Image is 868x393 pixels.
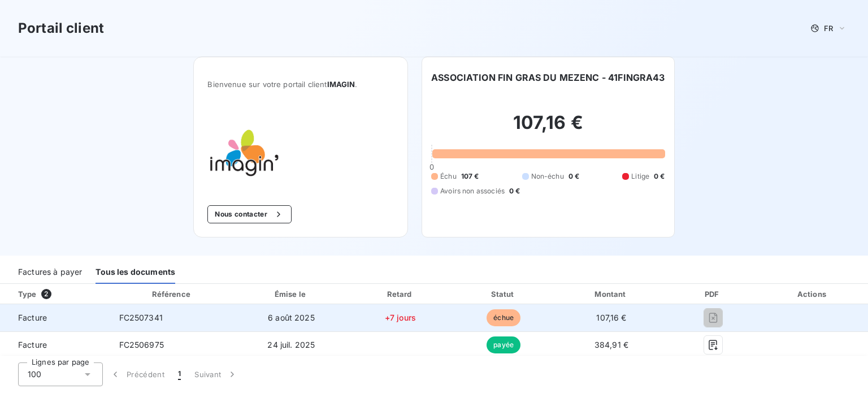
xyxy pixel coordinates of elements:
[440,171,457,182] span: Échu
[11,288,108,300] div: Type
[760,288,866,300] div: Actions
[440,186,505,196] span: Avoirs non associés
[596,313,626,322] span: 107,16 €
[41,289,51,299] span: 2
[9,339,101,351] span: Facture
[267,340,315,349] span: 24 juil. 2025
[429,162,434,171] span: 0
[431,71,665,84] h6: ASSOCIATION FIN GRAS DU MEZENC - 41FINGRA43
[594,340,628,349] span: 384,91 €
[188,362,245,386] button: Suivant
[207,205,291,223] button: Nous contacter
[9,312,101,323] span: Facture
[28,369,41,380] span: 100
[431,111,665,145] h2: 107,16 €
[18,260,82,284] div: Factures à payer
[207,80,394,89] span: Bienvenue sur votre portail client .
[268,313,315,322] span: 6 août 2025
[327,80,355,89] span: IMAGIN
[487,336,520,353] span: payée
[654,171,665,182] span: 0 €
[670,288,755,300] div: PDF
[103,362,171,386] button: Précédent
[18,18,104,38] h3: Portail client
[568,171,579,182] span: 0 €
[178,369,181,380] span: 1
[171,362,188,386] button: 1
[152,290,190,299] div: Référence
[487,309,520,326] span: échue
[557,288,666,300] div: Montant
[237,288,346,300] div: Émise le
[455,288,553,300] div: Statut
[461,171,479,182] span: 107 €
[207,116,280,187] img: Company logo
[385,313,416,322] span: +7 jours
[824,24,833,33] span: FR
[631,171,649,182] span: Litige
[531,171,564,182] span: Non-échu
[509,186,520,196] span: 0 €
[96,260,175,284] div: Tous les documents
[119,313,163,322] span: FC2507341
[119,340,164,349] span: FC2506975
[350,288,450,300] div: Retard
